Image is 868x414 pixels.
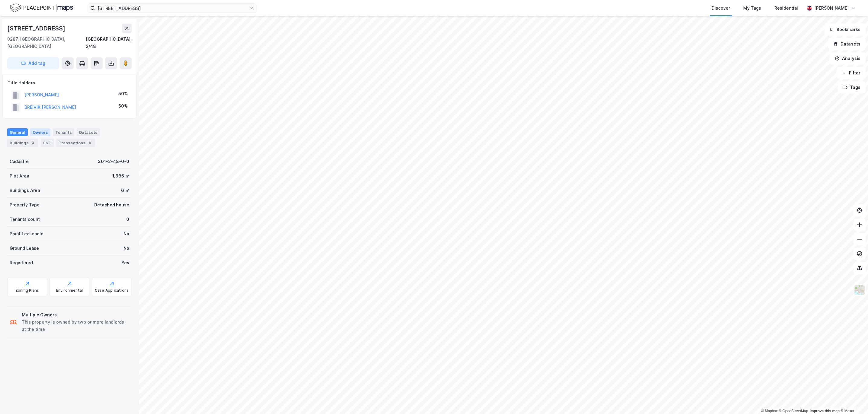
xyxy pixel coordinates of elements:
a: OpenStreetMap [779,409,808,413]
div: Datasets [77,128,100,136]
div: 0287, [GEOGRAPHIC_DATA], [GEOGRAPHIC_DATA] [7,36,86,50]
div: 8 [87,140,93,146]
button: Analysis [830,52,866,64]
div: Tenants count [10,216,40,223]
div: 6 ㎡ [121,187,129,194]
div: Transactions [56,139,95,147]
div: Multiple Owners [22,311,129,318]
img: Z [854,284,865,296]
div: Residential [774,5,798,12]
div: Yes [121,259,129,266]
div: 301-2-48-0-0 [98,158,129,165]
div: Property Type [10,201,40,209]
div: No [124,245,129,252]
div: This property is owned by two or more landlords at the time [22,318,129,333]
div: Zoning Plans [15,288,39,293]
div: [PERSON_NAME] [814,5,849,12]
button: Filter [837,67,866,79]
iframe: Chat Widget [838,385,868,414]
a: Improve this map [810,409,840,413]
div: Cadastre [10,158,29,165]
div: General [7,128,28,136]
div: Plot Area [10,172,29,180]
div: Environmental [56,288,83,293]
div: My Tags [743,5,761,12]
div: Discover [712,5,730,12]
button: Datasets [828,38,866,50]
div: Owners [30,128,50,136]
div: Ground Lease [10,245,39,252]
button: Bookmarks [824,24,866,36]
div: Detached house [94,201,129,209]
img: logo.f888ab2527a4732fd821a326f86c7f29.svg [10,3,73,13]
div: Buildings Area [10,187,40,194]
div: [GEOGRAPHIC_DATA], 2/48 [86,36,132,50]
div: [STREET_ADDRESS] [7,24,66,33]
div: Tenants [53,128,74,136]
button: Add tag [7,57,59,69]
button: Tags [837,81,866,93]
a: Mapbox [761,409,778,413]
div: 1,685 ㎡ [112,172,129,180]
div: Point Leasehold [10,230,43,237]
div: 50% [118,102,128,110]
div: Case Applications [95,288,129,293]
div: Registered [10,259,33,266]
div: Buildings [7,139,38,147]
div: Title Holders [8,79,131,86]
div: No [124,230,129,237]
div: 50% [118,90,128,97]
div: 3 [30,140,36,146]
input: Search by address, cadastre, landlords, tenants or people [95,4,249,13]
div: 0 [126,216,129,223]
div: ESG [41,139,54,147]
